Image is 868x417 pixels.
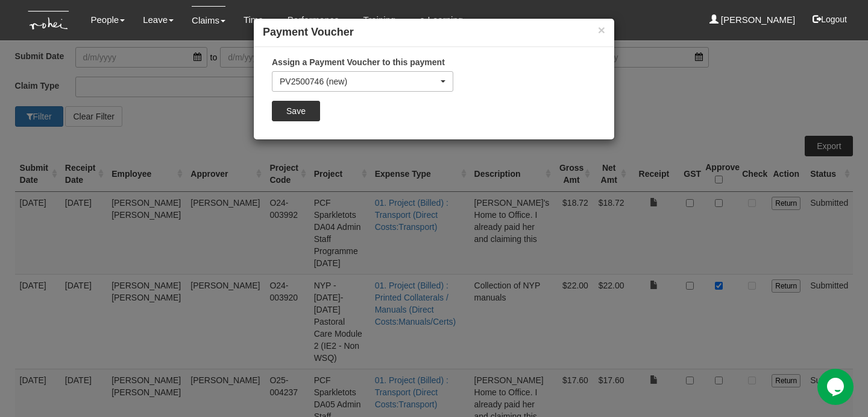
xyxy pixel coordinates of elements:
[263,26,354,38] b: Payment Voucher
[272,101,320,121] input: Save
[598,24,605,36] button: ×
[817,369,856,405] iframe: chat widget
[272,71,453,92] button: PV2500746 (new)
[272,56,445,68] label: Assign a Payment Voucher to this payment
[280,75,438,88] div: PV2500746 (new)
